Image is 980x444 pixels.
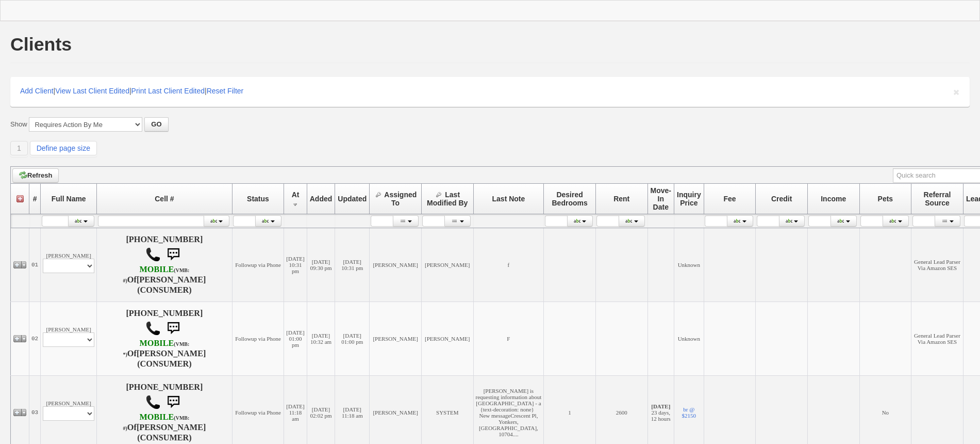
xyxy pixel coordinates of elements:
div: | | | [10,77,970,107]
span: Fee [723,195,736,203]
td: [DATE] 09:30 pm [307,228,335,302]
td: f [473,228,544,302]
span: Full Name [52,195,86,203]
span: Credit [771,195,792,203]
th: # [29,184,41,214]
td: Unknown [674,302,704,376]
img: sms.png [163,318,184,339]
h4: [PHONE_NUMBER] Of (CONSUMER) [99,235,229,295]
h4: [PHONE_NUMBER] Of (CONSUMER) [99,309,229,369]
td: General Lead Parser Via Amazon SES [911,302,964,376]
span: Move-In Date [651,186,671,211]
span: Referral Source [924,191,951,207]
span: Income [821,195,846,203]
td: [PERSON_NAME] [421,302,473,376]
span: Rent [613,195,629,203]
span: Inquiry Price [677,191,701,207]
td: [PERSON_NAME] [421,228,473,302]
td: General Lead Parser Via Amazon SES [911,228,964,302]
font: MOBILE [140,265,174,274]
a: Define page size [30,141,97,155]
span: Pets [878,195,893,203]
span: Cell # [155,195,174,203]
td: [DATE] 10:31 pm [284,228,307,302]
img: call.png [145,394,161,410]
img: call.png [145,247,161,262]
a: View Last Client Edited [55,87,129,95]
b: T-Mobile USA, Inc. [123,413,189,432]
h4: [PHONE_NUMBER] Of (CONSUMER) [99,383,229,442]
a: Print Last Client Edited [131,87,205,95]
span: Updated [338,195,367,203]
span: Status [247,195,269,203]
span: Desired Bedrooms [552,191,587,207]
b: Verizon Wireless [123,339,189,358]
span: Last Note [492,195,525,203]
button: GO [144,117,168,132]
label: Show [10,120,27,129]
td: [PERSON_NAME] [41,228,97,302]
b: [PERSON_NAME] [137,423,206,432]
b: [PERSON_NAME] [137,349,206,358]
a: 1 [10,141,28,155]
b: [PERSON_NAME] [137,275,206,284]
h1: Clients [10,35,72,54]
img: call.png [145,321,161,336]
td: [DATE] 10:32 am [307,302,335,376]
b: T-Mobile USA, Inc. [123,265,189,284]
td: F [473,302,544,376]
td: Followup via Phone [232,228,284,302]
b: [DATE] [651,403,670,409]
td: [DATE] 01:00 pm [284,302,307,376]
a: Refresh [12,168,59,183]
span: Last Modified By [427,191,468,207]
span: Added [310,195,333,203]
a: Add Client [20,87,54,95]
td: [PERSON_NAME] [370,228,422,302]
a: br @ $2150 [682,406,696,419]
img: sms.png [163,392,184,413]
td: [PERSON_NAME] [370,302,422,376]
font: MOBILE [140,413,174,422]
span: Assigned To [384,191,417,207]
font: MOBILE [140,339,174,348]
td: 01 [29,228,41,302]
a: Reset Filter [207,87,244,95]
td: Unknown [674,228,704,302]
td: 02 [29,302,41,376]
td: Followup via Phone [232,302,284,376]
td: [DATE] 10:31 pm [335,228,370,302]
img: sms.png [163,244,184,265]
td: [DATE] 01:00 pm [335,302,370,376]
td: [PERSON_NAME] [41,302,97,376]
span: At [292,191,300,199]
